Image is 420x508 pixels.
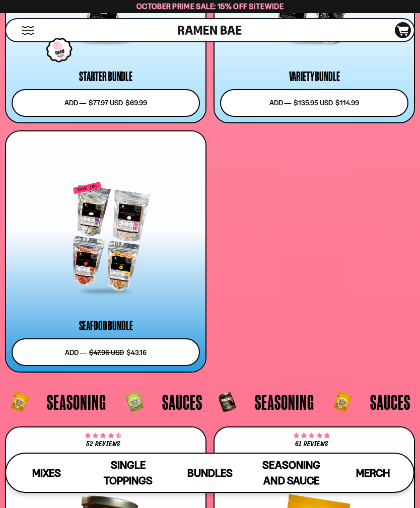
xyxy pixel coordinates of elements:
[169,454,251,492] a: Bundles
[289,70,340,83] div: Variety Bundle
[86,441,120,448] span: 52 reviews
[187,467,233,479] span: Bundles
[85,434,121,438] span: 4.71 stars
[47,391,106,412] span: Seasoning
[88,454,169,492] a: Single Toppings
[136,2,284,11] span: October Prime Sale: 15% off Sitewide
[5,130,206,373] a: Seafood Bundle Add ― $47.96 USD $43.16
[32,467,61,479] span: Mixes
[104,459,153,487] span: Single Toppings
[21,26,35,35] button: Mobile Menu Trigger
[251,454,332,492] a: Seasoning and Sauce
[6,454,88,492] a: Mixes
[255,391,314,412] span: Seasoning
[295,441,328,448] span: 61 reviews
[294,434,329,438] span: 4.84 stars
[332,454,414,492] a: Merch
[220,89,408,117] button: Add ― $135.95 USD $114.99
[79,70,132,83] div: Starter Bundle
[12,338,200,366] button: Add ― $47.96 USD $43.16
[356,467,390,479] span: Merch
[162,391,202,412] span: Sauces
[79,320,133,332] div: Seafood Bundle
[262,459,320,487] span: Seasoning and Sauce
[12,89,200,117] button: Add ― $77.97 USD $69.99
[370,391,410,412] span: Sauces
